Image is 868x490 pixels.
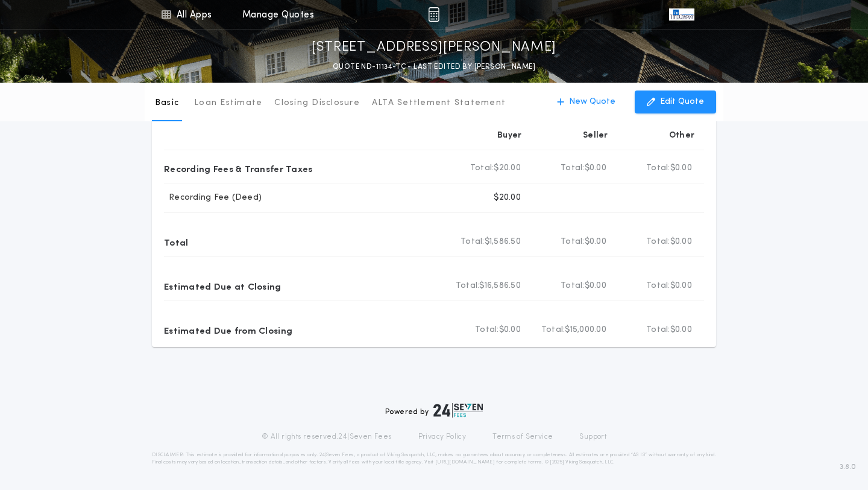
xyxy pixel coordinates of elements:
[669,130,694,142] p: Other
[670,236,692,248] span: $0.00
[470,162,494,174] b: Total:
[561,162,585,174] b: Total:
[670,324,692,336] span: $0.00
[479,280,521,292] span: $16,586.50
[646,280,670,292] b: Total:
[262,432,392,442] p: © All rights reserved. 24|Seven Fees
[646,236,670,248] b: Total:
[660,96,704,108] p: Edit Quote
[583,130,608,142] p: Seller
[152,451,716,466] p: DISCLAIMER: This estimate is provided for informational purposes only. 24|Seven Fees, a product o...
[561,236,585,248] b: Total:
[646,162,670,174] b: Total:
[585,236,606,248] span: $0.00
[164,192,262,204] p: Recording Fee (Deed)
[579,432,606,442] a: Support
[312,38,556,57] p: [STREET_ADDRESS][PERSON_NAME]
[541,324,565,336] b: Total:
[428,7,439,22] img: img
[155,97,179,109] p: Basic
[669,8,694,21] img: vs-icon
[497,130,521,142] p: Buyer
[456,280,480,292] b: Total:
[333,61,535,73] p: QUOTE ND-11134-TC - LAST EDITED BY [PERSON_NAME]
[372,97,506,109] p: ALTA Settlement Statement
[545,91,627,113] button: New Quote
[670,162,692,174] span: $0.00
[164,276,281,296] p: Estimated Due at Closing
[840,462,856,472] span: 3.8.0
[585,280,606,292] span: $0.00
[461,236,485,248] b: Total:
[635,91,716,113] button: Edit Quote
[274,97,360,109] p: Closing Disclosure
[565,324,606,336] span: $15,000.00
[433,403,483,418] img: logo
[435,460,495,465] a: [URL][DOMAIN_NAME]
[569,96,615,108] p: New Quote
[418,432,467,442] a: Privacy Policy
[494,162,521,174] span: $20.00
[561,280,585,292] b: Total:
[494,192,521,204] p: $20.00
[492,432,553,442] a: Terms of Service
[585,162,606,174] span: $0.00
[194,97,262,109] p: Loan Estimate
[164,320,292,340] p: Estimated Due from Closing
[385,403,483,418] div: Powered by
[670,280,692,292] span: $0.00
[164,159,313,178] p: Recording Fees & Transfer Taxes
[475,324,499,336] b: Total:
[485,236,521,248] span: $1,586.50
[499,324,521,336] span: $0.00
[646,324,670,336] b: Total:
[164,232,188,252] p: Total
